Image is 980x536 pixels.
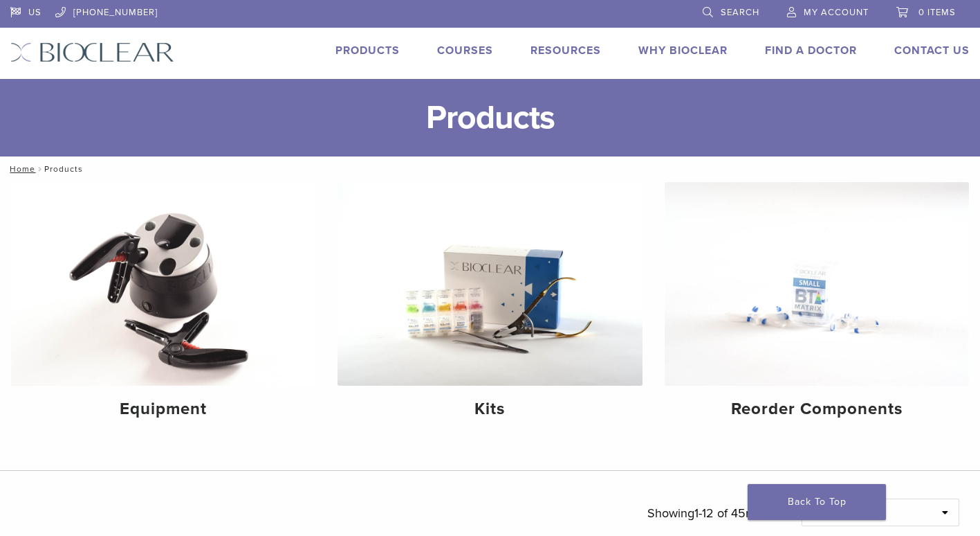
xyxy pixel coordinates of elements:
[765,44,857,57] a: Find A Doctor
[338,182,642,386] img: Kits
[721,7,759,18] span: Search
[638,44,728,57] a: Why Bioclear
[665,182,969,431] a: Reorder Components
[11,182,315,386] img: Equipment
[530,44,601,57] a: Resources
[665,182,969,386] img: Reorder Components
[22,397,304,422] h4: Equipment
[676,397,958,422] h4: Reorder Components
[694,506,746,521] span: 1-12 of 45
[894,44,970,57] a: Contact Us
[748,484,886,520] a: Back To Top
[335,44,400,57] a: Products
[647,499,781,528] p: Showing results
[10,42,174,62] img: Bioclear
[918,7,956,18] span: 0 items
[11,182,315,431] a: Equipment
[6,164,35,174] a: Home
[437,44,493,57] a: Courses
[349,397,631,422] h4: Kits
[804,7,869,18] span: My Account
[35,166,44,172] span: /
[338,182,642,431] a: Kits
